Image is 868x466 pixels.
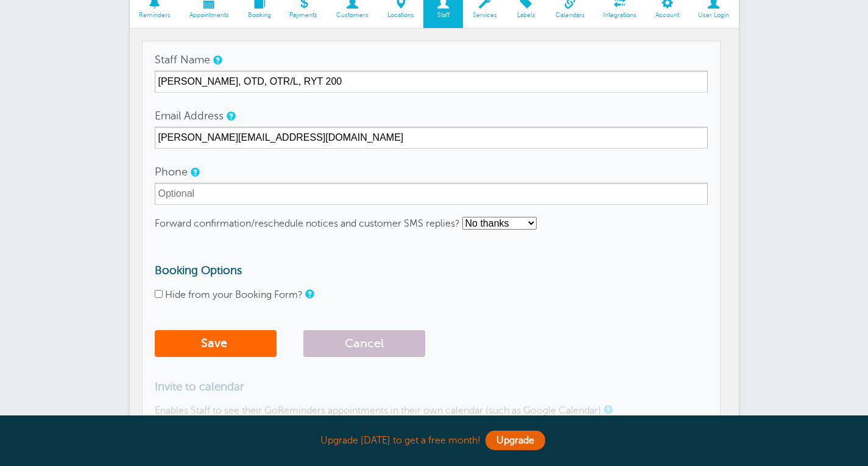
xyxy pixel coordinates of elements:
[155,405,708,417] p: Enables Staff to see their GoReminders appointments in their own calendar (such as Google Calendar).
[191,168,198,176] a: To receive SMS replies – see setting below.
[244,12,274,19] span: Booking
[155,218,460,229] label: Forward confirmation/reschedule notices and customer SMS replies?
[652,12,683,19] span: Account
[429,12,457,19] span: Staff
[512,12,540,19] span: Labels
[155,166,188,177] label: Phone
[213,56,221,64] a: Staff Name will be placed in your reminder template if you add the Staff Name tag to your reminde...
[130,428,739,454] div: Upgrade [DATE] to get a free month!
[695,12,733,19] span: User Login
[303,330,425,357] button: Cancel
[165,289,303,300] label: Hide from your Booking Form?
[155,183,708,205] input: Optional
[469,12,500,19] span: Services
[286,12,321,19] span: Payments
[227,112,234,120] a: Customer replies to email reminders will get sent here.
[155,54,210,65] label: Staff Name
[155,127,708,149] input: Optional
[186,12,232,19] span: Appointments
[155,264,708,277] h3: Booking Options
[136,12,174,19] span: Reminders
[155,330,277,357] button: Save
[155,380,708,394] h3: Invite to calendar
[485,431,545,450] a: Upgrade
[333,12,372,19] span: Customers
[552,12,588,19] span: Calendars
[600,12,640,19] span: Integrations
[604,406,611,414] a: Your Staff member will receive an email with instructions. They do not need to login to GoReminde...
[155,110,224,121] label: Email Address
[384,12,418,19] span: Locations
[305,290,312,298] a: Check the box to hide this staff member from customers using your booking form.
